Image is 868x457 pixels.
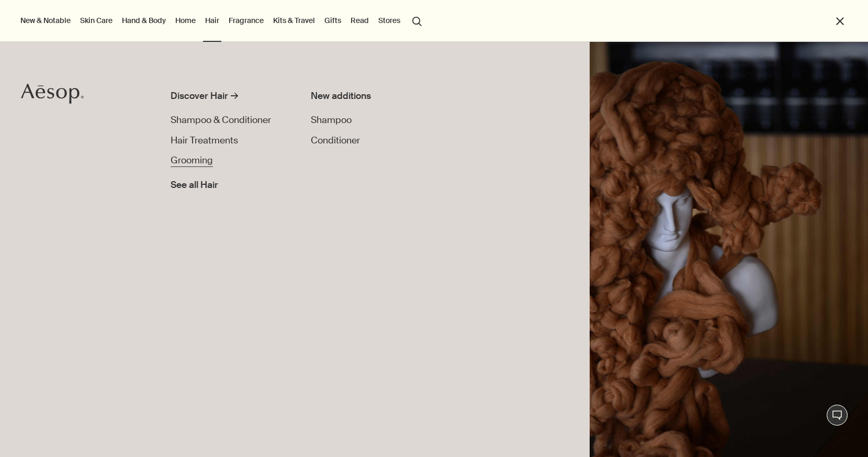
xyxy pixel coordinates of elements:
[171,178,218,192] span: See all Hair
[171,154,213,166] span: Grooming
[590,42,868,457] img: Mannequin bust wearing wig made of wool.
[348,14,371,27] a: Read
[311,113,352,127] a: Shampoo
[171,114,271,126] span: Shampoo & Conditioner
[171,89,285,107] a: Discover Hair
[203,14,221,27] a: Hair
[120,14,168,27] a: Hand & Body
[18,81,86,109] a: Aesop
[21,83,84,104] svg: Aesop
[834,15,846,27] button: Close the Menu
[408,10,426,30] button: Open search
[311,135,360,146] span: Conditioner
[18,14,73,27] button: New & Notable
[171,153,213,167] a: Grooming
[171,174,218,192] a: See all Hair
[171,133,238,147] a: Hair Treatments
[171,135,238,146] span: Hair Treatments
[271,14,317,27] a: Kits & Travel
[227,14,266,27] a: Fragrance
[171,113,271,127] a: Shampoo & Conditioner
[311,133,360,147] a: Conditioner
[311,114,352,126] span: Shampoo
[173,14,198,27] a: Home
[78,14,115,27] a: Skin Care
[311,89,450,103] div: New additions
[322,14,343,27] a: Gifts
[376,14,402,27] button: Stores
[827,405,848,426] button: Live Assistance
[171,89,228,103] div: Discover Hair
